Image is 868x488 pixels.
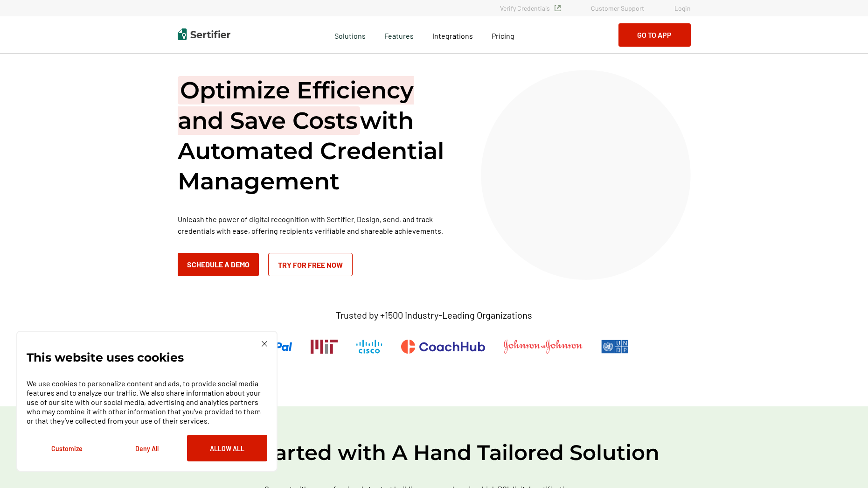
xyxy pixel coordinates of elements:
[336,309,532,321] p: Trusted by +1500 Industry-Leading Organizations
[384,29,414,41] span: Features
[27,435,107,461] button: Customize
[356,340,382,354] img: Cisco
[618,23,691,47] button: Go to App
[27,379,267,425] p: We use cookies to personalize content and ads, to provide social media features and to analyze ou...
[334,29,366,41] span: Solutions
[262,341,267,347] img: Cookie Popup Close
[187,435,267,461] button: Allow All
[500,4,561,12] a: Verify Credentials
[107,435,187,461] button: Deny All
[401,340,485,354] img: CoachHub
[555,5,561,11] img: Verified
[432,31,473,40] span: Integrations
[432,29,473,41] a: Integrations
[154,439,714,466] h2: Get Started with A Hand Tailored Solution
[178,253,259,276] button: Schedule a Demo
[311,340,338,354] img: Massachusetts Institute of Technology
[492,31,514,40] span: Pricing
[27,353,184,362] p: This website uses cookies
[674,4,691,12] a: Login
[601,340,629,354] img: UNDP
[591,4,644,12] a: Customer Support
[178,75,458,196] h1: with Automated Credential Management
[492,29,514,41] a: Pricing
[268,253,353,276] a: Try for Free Now
[178,76,414,135] span: Optimize Efficiency and Save Costs
[178,213,458,237] p: Unleash the power of digital recognition with Sertifier. Design, send, and track credentials with...
[178,28,230,40] img: Sertifier | Digital Credentialing Platform
[504,340,582,354] img: Johnson & Johnson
